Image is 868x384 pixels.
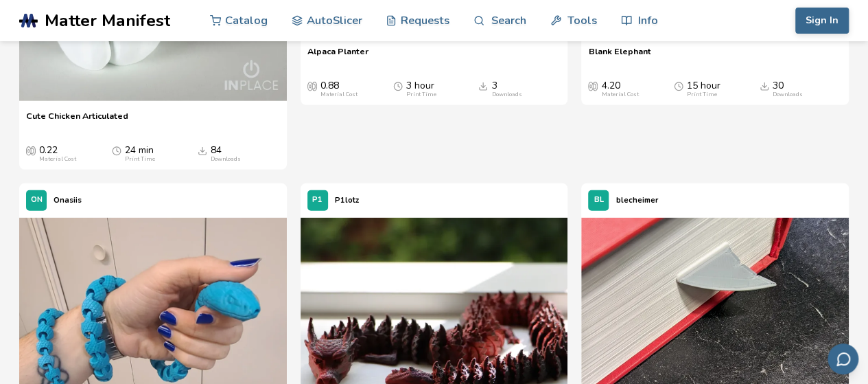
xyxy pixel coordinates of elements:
[491,80,521,98] div: 3
[125,145,155,163] div: 24 min
[491,91,521,98] div: Downloads
[674,80,683,91] span: Average Print Time
[594,196,603,205] span: BL
[773,91,803,98] div: Downloads
[601,80,638,98] div: 4.20
[773,80,803,98] div: 30
[687,91,717,98] div: Print Time
[588,46,650,67] a: Blank Elephant
[828,343,858,374] button: Send feedback via email
[588,80,598,91] span: Average Cost
[406,91,436,98] div: Print Time
[312,196,322,205] span: P1
[307,46,368,67] a: Alpaca Planter
[320,80,357,98] div: 0.88
[112,145,121,156] span: Average Print Time
[687,80,720,98] div: 15 hour
[31,196,43,205] span: ON
[320,91,357,98] div: Material Cost
[307,80,317,91] span: Average Cost
[211,145,241,163] div: 84
[393,80,403,91] span: Average Print Time
[26,111,128,131] a: Cute Chicken Articulated
[54,193,82,207] p: Onasiis
[478,80,488,91] span: Downloads
[760,80,769,91] span: Downloads
[39,145,76,163] div: 0.22
[335,193,359,207] p: P1lotz
[615,193,657,207] p: blecheimer
[795,8,849,34] button: Sign In
[211,156,241,163] div: Downloads
[26,145,36,156] span: Average Cost
[601,91,638,98] div: Material Cost
[45,11,170,30] span: Matter Manifest
[39,156,76,163] div: Material Cost
[198,145,207,156] span: Downloads
[406,80,436,98] div: 3 hour
[125,156,155,163] div: Print Time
